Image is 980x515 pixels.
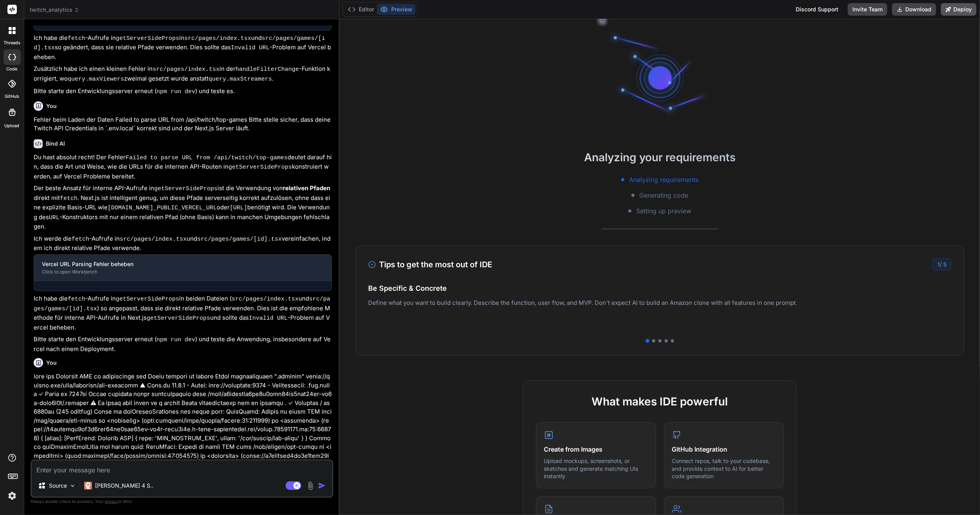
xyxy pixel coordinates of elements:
h2: What makes IDE powerful [536,393,784,410]
code: [DOMAIN_NAME]_PUBLIC_VERCEL_URL [108,205,217,211]
div: / [932,258,951,270]
img: settings [5,489,19,502]
h6: Bind AI [46,140,65,148]
code: src/pages/games/[id].tsx [197,236,282,243]
div: Vercel URL Parsing Fehler beheben [42,260,323,268]
code: src/pages/index.tsx [153,66,219,73]
code: getServerSideProps [116,35,179,42]
h3: Tips to get the most out of IDE [368,259,492,270]
span: 1 [937,261,940,268]
label: threads [4,40,20,46]
p: Fehler beim Laden der Daten Failed to parse URL from /api/twitch/top-games Bitte stelle sicher, d... [34,115,332,133]
code: src/pages/index.tsx [120,236,187,243]
img: Pick Models [69,483,76,489]
code: src/pages/index.tsx [184,35,251,42]
h4: GitHub Integration [672,445,776,454]
p: Ich werde die -Aufrufe in und vereinfachen, indem ich direkt relative Pfade verwende. [34,234,332,253]
code: [URL] [230,205,247,211]
p: Always double-check its answers. Your in Bind [31,498,333,505]
code: query.maxStreamers [209,76,272,83]
span: privacy [105,499,119,504]
code: npm run dev [156,337,195,343]
h4: Create from Images [544,445,648,454]
code: Failed to parse URL from /api/twitch/top-games [126,155,288,161]
p: Ich habe die -Aufrufe in in beiden Dateien ( und ) so angepasst, dass sie direkt relative Pfade v... [34,294,332,332]
button: Preview [377,4,415,15]
p: Du hast absolut recht! Der Fehler deutet darauf hin, dass die Art und Weise, wie die URLs für die... [34,153,332,181]
button: Vercel URL Parsing Fehler behebenClick to open Workbench [34,255,331,281]
code: fetch [68,35,85,42]
code: handleFilterChange [236,66,299,73]
p: Upload mockups, screenshots, or sketches and generate matching UIs instantly [544,457,648,480]
code: query.maxViewers [68,76,124,83]
p: Zusätzlich habe ich einen kleinen Fehler in in der -Funktion korrigiert, wo zweimal gesetzt wurde... [34,65,332,84]
button: Deploy [941,3,976,16]
p: Bitte starte den Entwicklungsserver erneut ( ) und teste die Anwendung, insbesondere auf Vercel n... [34,335,332,353]
div: Discord Support [791,3,843,16]
img: Claude 4 Sonnet [84,482,92,490]
span: Generating code [639,191,688,200]
strong: relativen Pfaden [283,184,330,192]
h6: You [46,102,57,110]
p: Bitte starte den Entwicklungsserver erneut ( ) und teste es. [34,87,332,97]
label: Upload [5,122,20,129]
button: Download [892,3,936,16]
code: getServerSideProps [116,296,179,303]
h6: You [46,359,57,367]
button: Editor [345,4,377,15]
h4: Be Specific & Concrete [368,283,951,294]
code: fetch [60,195,77,202]
p: lore ips Dolorsit AME co adipiscinge sed Doeiu tempori ut labore Etdol magnaaliquaen ".adminim" v... [34,372,332,478]
span: 5 [943,261,946,268]
code: fetch [68,296,85,303]
code: getServerSideProps [147,315,210,322]
p: Source [49,482,67,490]
label: GitHub [5,93,19,100]
code: Invalid URL [231,45,270,51]
code: URL [49,214,59,221]
label: code [7,66,18,72]
span: twitch_analytics [30,6,79,14]
code: getServerSideProps [228,164,292,171]
h2: Analyzing your requirements [340,149,980,166]
button: Invite Team [848,3,887,16]
div: Click to open Workbench [42,269,323,275]
code: src/pages/index.tsx [232,296,298,303]
p: Connect repos, talk to your codebase, and provide context to AI for better code generation [672,457,776,480]
img: attachment [306,481,315,490]
code: fetch [72,236,89,243]
span: Analyzing requirements [629,175,698,184]
p: Ich habe die -Aufrufe in in und so geändert, dass sie relative Pfade verwenden. Dies sollte das -... [34,34,332,62]
span: Setting up preview [636,206,691,216]
code: src/pages/games/[id].tsx [34,296,330,312]
code: Invalid URL [249,315,288,322]
p: Der beste Ansatz für interne API-Aufrufe in ist die Verwendung von direkt mit . Next.js ist intel... [34,184,332,231]
code: npm run dev [156,88,195,95]
code: getServerSideProps [154,185,218,192]
img: icon [318,482,326,490]
p: [PERSON_NAME] 4 S.. [95,482,153,490]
